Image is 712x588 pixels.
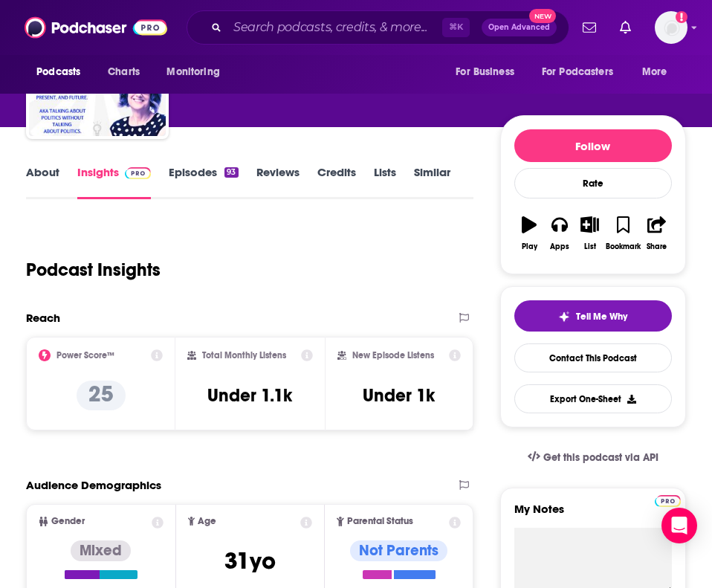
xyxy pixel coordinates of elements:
h1: Podcast Insights [26,259,161,281]
img: Podchaser - Follow, Share and Rate Podcasts [25,13,167,42]
div: Play [522,242,537,251]
a: Contact This Podcast [514,343,672,372]
a: Credits [317,165,356,199]
a: Similar [414,165,450,199]
div: Share [647,242,667,251]
h2: Total Monthly Listens [202,350,286,361]
div: List [584,242,596,251]
button: Show profile menu [655,11,687,44]
span: For Business [456,62,514,83]
div: Mixed [71,540,131,561]
div: Rate [514,168,672,198]
button: open menu [445,58,533,86]
a: Show notifications dropdown [614,15,637,40]
div: 93 [224,167,238,178]
button: Follow [514,129,672,162]
span: Gender [51,517,85,526]
h3: Under 1.1k [207,384,292,407]
span: Monitoring [166,62,219,83]
img: User Profile [655,11,687,44]
button: Open AdvancedNew [482,19,557,36]
div: Apps [550,242,569,251]
button: tell me why sparkleTell Me Why [514,300,672,332]
svg: Add a profile image [676,11,687,23]
span: Podcasts [36,62,80,83]
a: Charts [98,58,149,86]
span: Charts [108,62,140,83]
span: ⌘ K [442,18,470,37]
a: Reviews [256,165,300,199]
h3: Under 1k [363,384,435,407]
a: Episodes93 [169,165,238,199]
span: Tell Me Why [576,311,627,323]
button: open menu [156,58,239,86]
img: Podchaser Pro [125,167,151,179]
h2: New Episode Listens [352,350,434,361]
span: 31 yo [224,546,276,575]
p: 25 [77,381,126,410]
h2: Audience Demographics [26,478,161,492]
a: About [26,165,59,199]
button: Play [514,207,545,260]
label: My Notes [514,502,672,528]
div: Bookmark [606,242,641,251]
span: Open Advanced [488,24,550,31]
div: Open Intercom Messenger [661,508,697,543]
a: InsightsPodchaser Pro [77,165,151,199]
span: Age [198,517,216,526]
input: Search podcasts, credits, & more... [227,16,442,39]
button: List [575,207,605,260]
a: Lists [374,165,396,199]
h2: Power Score™ [56,350,114,361]
h2: Reach [26,311,60,325]
img: Podchaser Pro [655,495,681,507]
a: Get this podcast via API [516,439,670,476]
button: open menu [26,58,100,86]
span: For Podcasters [542,62,613,83]
button: open menu [632,58,686,86]
span: New [529,9,556,23]
span: More [642,62,667,83]
span: Parental Status [347,517,413,526]
button: Bookmark [605,207,641,260]
img: tell me why sparkle [558,311,570,323]
span: Get this podcast via API [543,451,658,464]
span: Logged in as ASabine [655,11,687,44]
a: Show notifications dropdown [577,15,602,40]
a: Pro website [655,493,681,507]
button: Export One-Sheet [514,384,672,413]
button: open menu [532,58,635,86]
div: Not Parents [350,540,447,561]
button: Share [641,207,672,260]
button: Apps [545,207,575,260]
div: Search podcasts, credits, & more... [187,10,569,45]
